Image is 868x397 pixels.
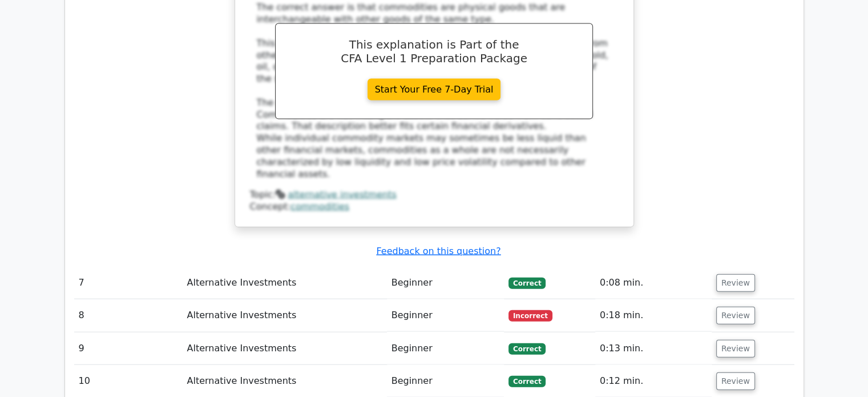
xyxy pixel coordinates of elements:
[508,278,546,289] span: Correct
[387,299,504,332] td: Beginner
[716,340,755,358] button: Review
[257,2,612,180] div: The correct answer is that commodities are physical goods that are interchangeable with other goo...
[716,372,755,390] button: Review
[290,201,349,212] a: commodities
[250,189,619,201] div: Topic:
[716,274,755,292] button: Review
[508,376,546,387] span: Correct
[387,332,504,365] td: Beginner
[74,267,183,299] td: 7
[368,79,501,101] a: Start Your Free 7-Day Trial
[595,299,712,332] td: 0:18 min.
[508,310,552,322] span: Incorrect
[250,201,619,213] div: Concept:
[288,189,396,200] a: alternative investments
[183,332,387,365] td: Alternative Investments
[595,332,712,365] td: 0:13 min.
[508,343,546,355] span: Correct
[183,299,387,332] td: Alternative Investments
[183,267,387,299] td: Alternative Investments
[74,332,183,365] td: 9
[74,299,183,332] td: 8
[387,267,504,299] td: Beginner
[376,246,500,256] a: Feedback on this question?
[595,267,712,299] td: 0:08 min.
[716,307,755,324] button: Review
